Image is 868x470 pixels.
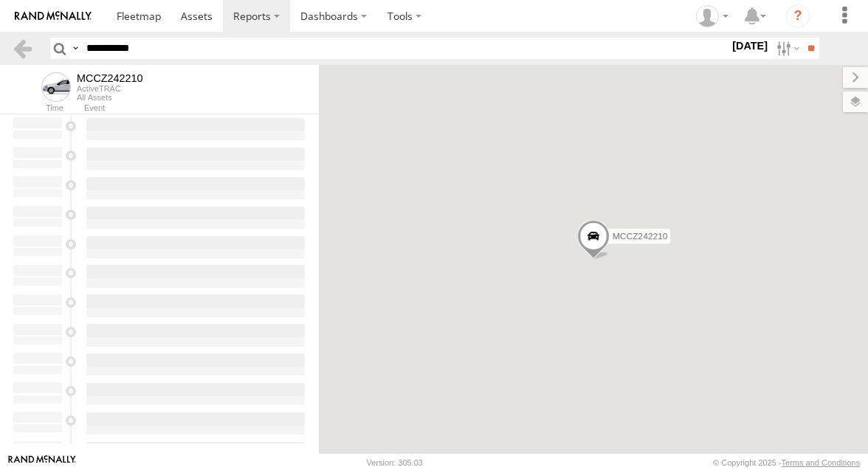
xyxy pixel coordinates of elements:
[729,38,771,54] label: [DATE]
[12,105,63,112] div: Time
[69,38,81,59] label: Search Query
[8,455,76,470] a: Visit our Website
[771,38,802,59] label: Search Filter Options
[77,93,143,102] div: All Assets
[613,230,668,241] span: MCCZ242210
[782,458,860,467] a: Terms and Conditions
[15,11,92,21] img: rand-logo.svg
[786,4,810,28] i: ?
[77,84,143,93] div: ActiveTRAC
[84,105,319,112] div: Event
[713,458,860,467] div: © Copyright 2025 -
[691,5,734,27] div: Zulema McIntosch
[367,458,423,467] div: Version: 305.03
[77,72,143,84] div: MCCZ242210 - View Asset History
[12,38,33,59] a: Back to previous Page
